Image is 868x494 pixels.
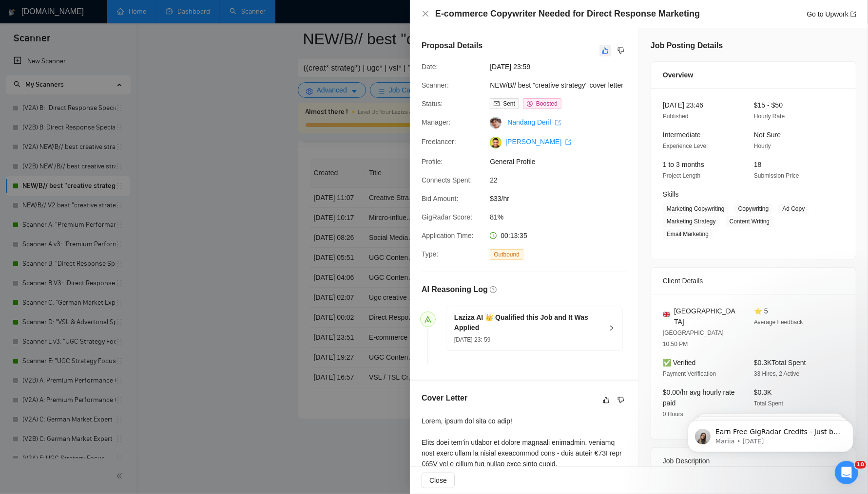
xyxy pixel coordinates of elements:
[501,232,527,239] span: 00:13:35
[754,101,783,109] span: $15 - $50
[565,139,571,145] span: export
[490,156,636,167] span: General Profile
[422,250,438,258] span: Type:
[490,249,523,260] span: Outbound
[503,100,515,107] span: Sent
[663,448,844,474] div: Job Description
[490,137,502,148] img: c1C_lKmsIp-gXbg8nrV4vkGWPeIkUbvoTu0-e-zxbOcaRdruASviuPJbwTMYJr8sAN
[754,113,785,120] span: Hourly Rate
[490,212,636,222] span: 81%
[754,388,772,396] span: $0.3K
[663,229,713,239] span: Email Marketing
[422,100,443,108] span: Status:
[422,40,482,52] h5: Proposal Details
[663,268,844,294] div: Client Details
[663,172,700,179] span: Project Length
[507,118,560,126] a: Nandang Deril export
[754,172,799,179] span: Submission Price
[422,232,474,239] span: Application Time:
[850,11,856,17] span: export
[536,100,558,107] span: Boosted
[490,232,497,239] span: clock-circle
[754,131,781,139] span: Not Sure
[855,461,866,469] span: 10
[663,216,720,227] span: Marketing Strategy
[494,101,500,107] span: mail
[429,475,447,486] span: Close
[490,193,636,204] span: $33/hr
[435,8,700,20] h4: E-commerce Copywriter Needed for Direct Response Marketing
[422,63,438,71] span: Date:
[602,47,609,55] span: like
[422,213,472,221] span: GigRadar Score:
[673,400,868,468] iframe: Intercom notifications message
[663,190,679,198] span: Skills
[422,138,456,146] span: Freelancer:
[663,311,670,318] img: 🇬🇧
[754,307,768,315] span: ⭐ 5
[663,359,696,366] span: ✅ Verified
[754,161,762,168] span: 18
[663,113,689,120] span: Published
[617,47,624,55] span: dislike
[422,195,459,202] span: Bid Amount:
[603,396,610,404] span: like
[663,70,693,80] span: Overview
[754,370,799,377] span: 33 Hires, 2 Active
[778,203,809,214] span: Ad Copy
[490,80,636,91] span: NEW/B// best "creative strategy" cover letter
[527,101,533,107] span: dollar
[663,161,704,168] span: 1 to 3 months
[424,316,431,323] span: send
[835,461,858,484] iframe: Intercom live chat
[651,40,723,52] h5: Job Posting Details
[454,312,603,333] h5: Laziza AI 👑 Qualified this Job and It Was Applied
[615,394,627,406] button: dislike
[617,396,624,404] span: dislike
[663,143,708,149] span: Experience Level
[663,131,701,139] span: Intermediate
[505,138,571,146] a: [PERSON_NAME] export
[663,411,683,418] span: 0 Hours
[663,370,716,377] span: Payment Verification
[674,306,738,327] span: [GEOGRAPHIC_DATA]
[422,10,429,18] button: Close
[490,61,636,72] span: [DATE] 23:59
[734,203,773,214] span: Copywriting
[422,10,429,18] span: close
[454,336,490,343] span: [DATE] 23: 59
[422,158,443,165] span: Profile:
[663,329,724,348] span: [GEOGRAPHIC_DATA] 10:50 PM
[490,286,497,293] span: question-circle
[555,120,561,126] span: export
[609,325,615,331] span: right
[807,10,856,18] a: Go to Upworkexport
[422,473,455,488] button: Close
[663,388,735,407] span: $0.00/hr avg hourly rate paid
[615,45,627,56] button: dislike
[422,81,449,89] span: Scanner:
[726,216,773,227] span: Content Writing
[754,319,803,326] span: Average Feedback
[754,143,771,149] span: Hourly
[599,45,611,56] button: like
[422,118,450,126] span: Manager:
[422,176,472,184] span: Connects Spent:
[663,101,703,109] span: [DATE] 23:46
[422,392,467,404] h5: Cover Letter
[663,203,729,214] span: Marketing Copywriting
[422,284,488,295] h5: AI Reasoning Log
[754,359,806,366] span: $0.3K Total Spent
[600,394,612,406] button: like
[490,175,636,185] span: 22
